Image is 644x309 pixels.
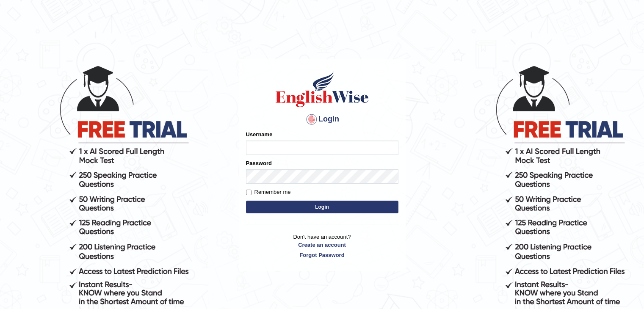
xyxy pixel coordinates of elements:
label: Remember me [246,188,291,196]
p: Don't have an account? [246,233,398,259]
label: Username [246,130,273,138]
a: Forgot Password [246,251,398,259]
h4: Login [246,113,398,126]
input: Remember me [246,190,252,195]
label: Password [246,159,272,167]
img: Logo of English Wise sign in for intelligent practice with AI [274,70,370,108]
button: Login [246,201,398,213]
a: Create an account [246,241,398,249]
